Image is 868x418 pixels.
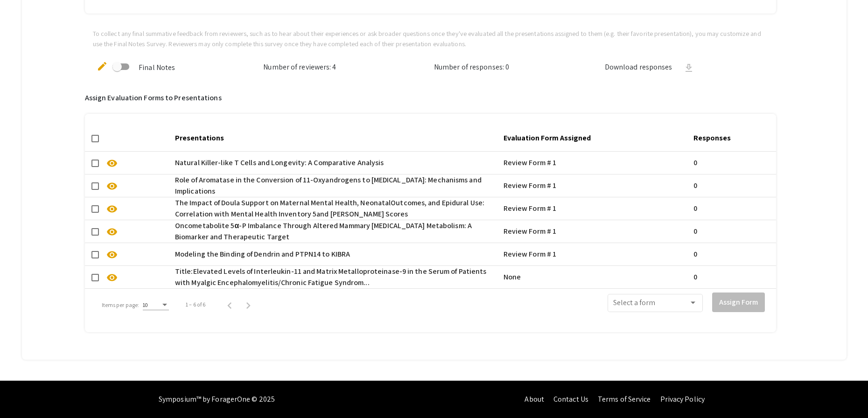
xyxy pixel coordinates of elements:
[693,132,739,144] div: Responses
[434,62,509,72] span: Number of responses: 0
[220,295,239,314] button: Previous page
[598,394,651,404] a: Terms of Service
[106,272,118,283] span: visibility
[500,220,690,243] mat-cell: Review Form # 1
[175,249,350,260] span: Modeling the Binding of Dendrin and PTPN14 to KIBRA
[690,152,776,174] mat-cell: 0
[106,249,118,260] span: visibility
[175,157,384,168] span: Natural Killer-like T Cells and Longevity: A Comparative Analysis
[103,153,121,172] button: visibility
[500,174,690,197] mat-cell: Review Form # 1
[683,63,694,74] span: download
[106,158,118,169] span: visibility
[690,197,776,220] mat-cell: 0
[93,28,769,49] p: To collect any final summative feedback from reviewers, such as to hear about their experiences o...
[175,132,232,144] div: Presentations
[504,132,599,144] div: Evaluation Form Assigned
[605,62,672,73] span: Download responses
[175,174,496,197] span: Role of Aromatase in the Conversion of 11-Oxyandrogens to [MEDICAL_DATA]: Mechanisms and Implicat...
[679,58,698,77] button: download
[504,132,591,144] div: Evaluation Form Assigned
[500,152,690,174] mat-cell: Review Form # 1
[175,132,224,144] div: Presentations
[103,268,121,286] button: visibility
[175,197,496,220] span: The Impact of Doula Support on Maternal Mental Health, NeonatalOutcomes, and Epidural Use: Correl...
[106,181,118,192] span: visibility
[93,56,112,75] button: edit
[103,199,121,218] button: visibility
[500,266,690,288] mat-cell: None
[263,62,336,72] span: Number of reviewers: 4
[106,226,118,237] span: visibility
[175,220,496,243] span: Oncometabolite 5α-P Imbalance Through Altered Mammary [MEDICAL_DATA] Metabolism: A Biomarker and ...
[139,63,175,72] span: Final Notes
[500,197,690,220] mat-cell: Review Form # 1
[186,300,205,309] div: 1 – 6 of 6
[103,176,121,195] button: visibility
[7,376,40,411] iframe: Chat
[143,301,148,308] span: 10
[712,293,765,312] button: Assign Form
[239,295,258,314] button: Next page
[690,174,776,197] mat-cell: 0
[96,292,424,318] mat-paginator: Select page
[500,243,690,265] mat-cell: Review Form # 1
[143,302,169,308] mat-select: Items per page:
[106,203,118,215] span: visibility
[159,381,275,418] div: Symposium™ by ForagerOne © 2025
[525,394,544,404] a: About
[102,301,140,309] div: Items per page:
[97,61,108,72] span: edit
[103,222,121,241] button: visibility
[85,93,777,102] h6: Assign Evaluation Forms to Presentations
[553,394,588,404] a: Contact Us
[690,243,776,265] mat-cell: 0
[693,132,731,144] div: Responses
[690,266,776,288] mat-cell: 0
[175,266,496,288] span: Title:Elevated Levels of Interleukin-11 and Matrix Metalloproteinase-9 in the Serum of Patients w...
[103,245,121,264] button: visibility
[690,220,776,243] mat-cell: 0
[660,394,705,404] a: Privacy Policy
